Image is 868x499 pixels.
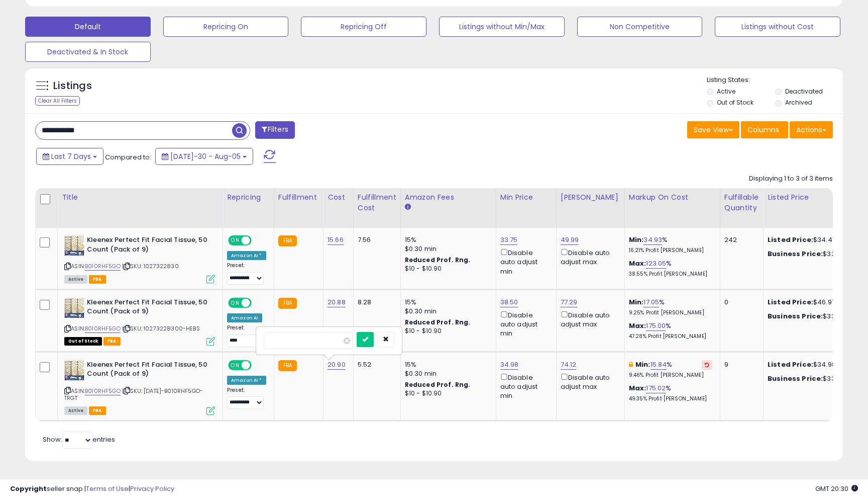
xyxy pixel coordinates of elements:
b: Max: [629,383,646,393]
a: 175.02 [646,383,666,393]
img: 61lGjz88kyL._SL40_.jpg [64,360,84,380]
a: 175.00 [646,321,666,331]
p: 9.25% Profit [PERSON_NAME] [629,309,712,316]
button: Last 7 Days [36,148,103,165]
div: Clear All Filters [35,96,80,106]
button: Listings without Cost [715,17,840,37]
span: FBA [103,337,121,346]
b: Listed Price: [768,235,813,244]
div: 0 [724,298,755,307]
span: OFF [250,298,266,307]
a: Privacy Policy [130,484,174,493]
a: 77.29 [561,297,578,307]
div: % [629,235,712,254]
span: FBA [89,406,106,415]
div: Disable auto adjust max [561,309,617,329]
small: FBA [278,235,297,246]
span: OFF [250,361,266,369]
div: ASIN: [64,360,215,414]
b: Reduced Prof. Rng. [405,256,471,264]
div: $33.75 [768,374,851,383]
button: Actions [790,121,833,138]
div: $0.30 min [405,307,488,316]
div: % [629,298,712,316]
a: 20.88 [328,297,346,307]
b: Business Price: [768,374,823,383]
span: All listings that are currently out of stock and unavailable for purchase on Amazon [64,337,102,346]
small: FBA [278,298,297,309]
small: Amazon Fees. [405,203,411,212]
button: Repricing On [163,17,289,37]
div: 8.28 [358,298,393,307]
b: Kleenex Perfect Fit Facial Tissue, 50 Count (Pack of 9) [87,235,209,257]
div: Amazon AI * [227,251,266,260]
div: 5.52 [358,360,393,369]
b: Max: [629,321,646,330]
a: 49.99 [561,235,579,245]
p: 16.21% Profit [PERSON_NAME] [629,247,712,254]
a: 34.93 [643,235,662,245]
div: Amazon Fees [405,192,492,203]
div: $10 - $10.90 [405,265,488,273]
div: Markup on Cost [629,192,716,203]
b: Reduced Prof. Rng. [405,318,471,326]
div: Fulfillment [278,192,319,203]
b: Min: [629,235,644,244]
div: % [629,360,712,379]
div: % [629,259,712,278]
div: ASIN: [64,298,215,345]
div: Amazon AI * [227,376,266,385]
strong: Copyright [10,484,47,493]
span: FBA [89,275,106,284]
button: Save View [687,121,739,138]
div: Preset: [227,387,266,409]
div: Preset: [227,324,266,347]
div: $34.98 [768,360,851,369]
a: B010RHF5GO [85,324,121,333]
div: Listed Price [768,192,854,203]
div: Disable auto adjust min [500,309,549,339]
div: Amazon AI [227,313,262,322]
a: 15.84 [650,360,667,370]
p: 49.35% Profit [PERSON_NAME] [629,395,712,402]
span: | SKU: [DATE]-B010RHF5GO-TRGT [64,387,203,402]
span: OFF [250,236,266,245]
b: Business Price: [768,311,823,321]
button: Default [25,17,151,37]
b: Max: [629,259,646,268]
div: ASIN: [64,235,215,282]
span: All listings currently available for purchase on Amazon [64,406,87,415]
a: 17.05 [643,297,659,307]
label: Archived [785,98,812,107]
a: Terms of Use [86,484,129,493]
b: Min: [635,360,650,369]
th: The percentage added to the cost of goods (COGS) that forms the calculator for Min & Max prices. [624,188,720,228]
p: 9.46% Profit [PERSON_NAME] [629,372,712,379]
button: Repricing Off [301,17,426,37]
button: [DATE]-30 - Aug-05 [155,148,253,165]
div: $10 - $10.90 [405,389,488,398]
div: $33.75 [768,249,851,259]
button: Non Competitive [577,17,703,37]
div: $33.75 [768,312,851,321]
b: Reduced Prof. Rng. [405,380,471,389]
div: 7.56 [358,235,393,244]
div: 9 [724,360,755,369]
a: 34.98 [500,360,519,370]
img: 61lGjz88kyL._SL40_.jpg [64,235,84,256]
div: Fulfillable Quantity [724,192,759,213]
p: Listing States: [707,75,842,85]
button: Columns [741,121,788,138]
a: B010RHF5GO [85,262,121,271]
a: 74.12 [561,360,577,370]
div: Preset: [227,262,266,285]
div: % [629,321,712,340]
div: Disable auto adjust max [561,372,617,391]
img: 61lGjz88kyL._SL40_.jpg [64,298,84,318]
button: Listings without Min/Max [439,17,565,37]
a: 15.66 [328,235,344,245]
span: [DATE]-30 - Aug-05 [170,151,241,161]
small: FBA [278,360,297,371]
span: 2025-08-13 20:30 GMT [815,484,858,493]
b: Business Price: [768,249,823,259]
